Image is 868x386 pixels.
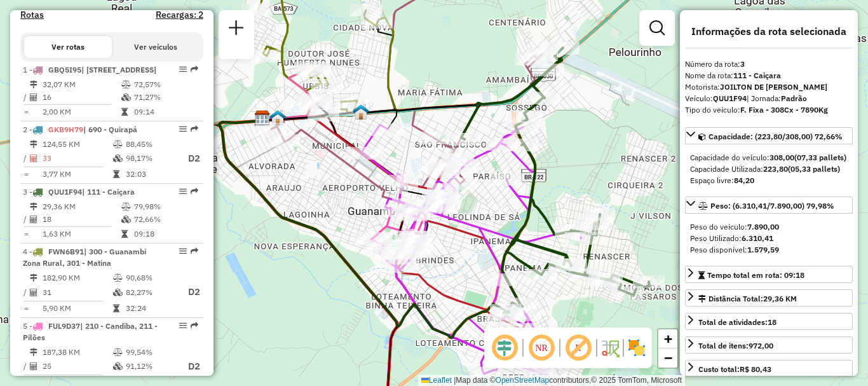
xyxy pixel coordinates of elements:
[30,141,37,148] i: Distância Total
[42,359,112,375] td: 25
[125,284,176,300] td: 82,27%
[664,350,672,366] span: −
[48,321,80,331] span: FUL9D37
[685,127,853,144] a: Capacidade: (223,80/308,00) 72,66%
[707,270,804,280] span: Tempo total em rota: 09:18
[177,359,200,374] p: D2
[23,228,29,240] td: =
[23,247,146,268] span: | 300 - Guanambi Zona Rural, 301 - Matina
[125,138,176,151] td: 88,45%
[733,71,781,80] strong: 111 - Caiçara
[191,322,198,329] em: Rota exportada
[734,176,754,185] strong: 84,20
[133,78,198,91] td: 72,57%
[740,59,745,69] strong: 3
[42,228,121,240] td: 1,63 KM
[112,36,200,58] button: Ver veículos
[30,155,37,162] i: Total de Atividades
[121,230,128,238] i: Tempo total em rota
[121,108,128,116] i: Tempo total em rota
[20,10,44,20] a: Rotas
[125,346,176,359] td: 99,54%
[685,25,853,38] h4: Informações da rota selecionada
[23,187,135,196] span: 3 -
[685,360,853,377] a: Custo total:R$ 80,43
[768,317,776,327] strong: 18
[113,362,123,370] i: % de utilização da cubagem
[125,168,176,181] td: 32:03
[23,359,29,375] td: /
[30,203,37,210] i: Distância Total
[42,284,112,300] td: 31
[747,93,807,103] span: | Jornada:
[685,81,853,93] div: Motorista:
[627,338,647,358] img: Exibir/Ocultar setores
[121,203,131,210] i: % de utilização do peso
[690,222,779,231] span: Peso do veículo:
[685,59,853,70] div: Número da rota:
[30,274,37,282] i: Distância Total
[30,362,37,370] i: Total de Atividades
[42,168,112,181] td: 3,77 KM
[224,15,249,44] a: Nova sessão e pesquisa
[42,272,112,284] td: 182,90 KM
[690,152,848,163] div: Capacidade do veículo:
[42,106,121,118] td: 2,00 KM
[23,125,137,134] span: 2 -
[698,293,797,305] div: Distância Total:
[496,376,550,385] a: OpenStreetMap
[191,65,198,73] em: Rota exportada
[269,109,286,126] img: Guanambi FAD
[125,302,176,315] td: 32:24
[418,375,685,386] div: Map data © contributors,© 2025 TomTom, Microsoft
[24,36,112,58] button: Ver rotas
[23,151,29,167] td: /
[23,302,29,315] td: =
[30,93,37,101] i: Total de Atividades
[489,333,520,363] span: Ocultar deslocamento
[177,285,200,300] p: D2
[81,65,156,74] span: | [STREET_ADDRESS]
[788,164,840,174] strong: (05,33 pallets)
[690,244,848,256] div: Peso disponível:
[42,213,121,226] td: 18
[742,233,773,243] strong: 6.310,41
[48,187,82,196] span: QUU1F94
[133,91,198,104] td: 71,27%
[763,294,797,303] span: 29,36 KM
[42,302,112,315] td: 5,90 KM
[133,200,198,213] td: 79,98%
[685,70,853,81] div: Nome da rota:
[23,65,156,74] span: 1 -
[685,196,853,214] a: Peso: (6.310,41/7.890,00) 79,98%
[179,188,187,195] em: Opções
[113,170,119,178] i: Tempo total em rota
[125,272,176,284] td: 90,68%
[685,147,853,191] div: Capacidade: (223,80/308,00) 72,66%
[740,364,771,374] strong: R$ 80,43
[113,289,123,296] i: % de utilização da cubagem
[690,233,848,244] div: Peso Utilizado:
[48,125,83,134] span: GKB9H79
[698,340,773,352] div: Total de itens:
[698,317,776,327] span: Total de atividades:
[23,321,158,342] span: 5 -
[177,151,200,166] p: D2
[720,82,827,92] strong: JOILTON DE [PERSON_NAME]
[191,247,198,255] em: Rota exportada
[685,289,853,307] a: Distância Total:29,36 KM
[685,336,853,354] a: Total de itens:972,00
[42,151,112,167] td: 33
[23,321,158,342] span: | 210 - Candiba, 211 - Pilões
[763,164,788,174] strong: 223,80
[770,153,794,162] strong: 308,00
[781,93,807,103] strong: Padrão
[113,348,123,356] i: % de utilização do peso
[191,125,198,133] em: Rota exportada
[48,247,84,256] span: FWN6B91
[113,274,123,282] i: % de utilização do peso
[690,175,848,186] div: Espaço livre:
[42,91,121,104] td: 16
[690,163,848,175] div: Capacidade Utilizada:
[179,322,187,329] em: Opções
